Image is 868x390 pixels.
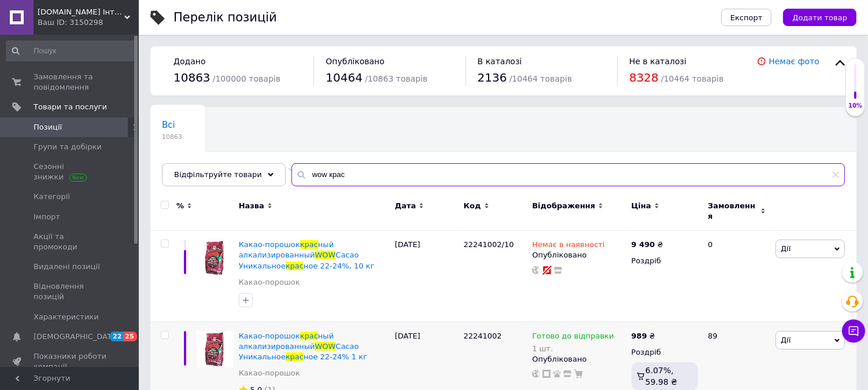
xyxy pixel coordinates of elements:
span: Дії [781,336,791,344]
span: Какао-порошок [239,332,300,340]
span: крас [300,332,318,340]
input: Пошук по назві позиції, артикулу і пошуковим запитам [291,163,845,186]
span: Імпорт [34,212,60,222]
div: [DATE] [392,231,461,322]
button: Експорт [721,9,772,26]
span: WOW [315,251,335,259]
span: крас [286,262,304,270]
span: 10863 [162,133,182,141]
span: Видалені позиції [34,262,100,272]
span: В каталозі [478,57,522,66]
span: Какао-порошок [239,240,300,249]
div: Роздріб [631,347,698,358]
a: Немає фото [769,57,819,66]
div: Перелік позицій [173,12,277,24]
span: [DEMOGRAPHIC_DATA] [34,332,119,342]
span: Додати товар [792,13,847,22]
div: 1 шт. [532,344,614,353]
span: 25 [123,332,136,341]
span: Дії [781,244,791,253]
span: 10464 [326,71,363,84]
span: Замовлення [708,201,758,222]
span: 6.07%, 59.98 ₴ [645,366,677,387]
span: 22241002 [464,332,502,340]
img: Какао-порошок красный алкализированный WOW Cacao Уникальное красное 22-24%, 10 кг [197,240,233,276]
span: крас [300,240,318,249]
span: / 10464 товарів [509,74,572,83]
span: Показники роботи компанії [34,351,107,372]
div: Опубліковано [532,354,625,365]
span: / 10464 товарів [661,74,723,83]
span: Товари та послуги [34,102,107,112]
span: Cacao Уникальное [239,342,359,361]
span: % [176,201,184,211]
a: Какао-порошоккрасный алкализированныйWOWCacao Уникальноекрасное 22-24% 1 кг [239,332,367,361]
div: 0 [701,231,773,322]
span: Гелевые красители, Пок... [162,164,282,174]
div: ₴ [631,240,663,250]
span: Готово до відправки [532,332,614,344]
span: Milfey.com.ua Інтернет-Магазин [38,7,124,17]
span: Код [464,201,481,211]
a: Какао-порошоккрасный алкализированныйWOWCacao Уникальноекрасное 22-24%, 10 кг [239,240,375,270]
span: 22241002/10 [464,240,514,249]
span: 8328 [629,71,659,84]
div: Гелевые красители, Показать удаленные [150,152,305,196]
span: 22 [110,332,123,341]
span: Cacao Уникальное [239,251,359,270]
span: Групи та добірки [34,142,102,152]
span: Відновлення позицій [34,281,107,302]
span: Опубліковано [326,57,385,66]
span: Характеристики [34,312,99,322]
span: / 10863 товарів [365,74,427,83]
span: WOW [315,342,335,351]
span: 10863 [173,71,210,84]
a: Какао-порошок [239,277,300,288]
b: 989 [631,332,647,340]
div: Роздріб [631,256,698,266]
span: Назва [239,201,264,211]
img: Какао-порошок красный алкализированный WOW Cacao Уникальное красное 22-24% 1 кг [197,331,233,367]
span: / 100000 товарів [213,74,280,83]
span: Категорії [34,192,70,202]
span: Експорт [730,13,763,22]
div: Опубліковано [532,250,625,260]
div: ₴ [631,331,655,341]
span: Всі [162,120,175,130]
span: Відображення [532,201,595,211]
span: 2136 [478,71,507,84]
span: Дата [395,201,416,211]
div: Ваш ID: 3150298 [38,17,139,28]
span: Замовлення та повідомлення [34,72,107,93]
span: Акції та промокоди [34,231,107,252]
span: Не в каталозі [629,57,686,66]
span: Позиції [34,122,62,133]
button: Чат з покупцем [842,319,865,343]
span: крас [286,352,304,361]
b: 9 490 [631,240,655,249]
a: Какао-порошок [239,368,300,378]
span: ное 22-24% 1 кг [304,352,367,361]
div: 10% [846,102,865,110]
span: Відфільтруйте товари [174,170,262,179]
span: Додано [173,57,205,66]
input: Пошук [6,41,136,61]
span: Сезонні знижки [34,161,107,182]
span: Ціна [631,201,651,211]
button: Додати товар [783,9,856,26]
span: ное 22-24%, 10 кг [304,262,374,270]
span: Немає в наявності [532,240,604,252]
